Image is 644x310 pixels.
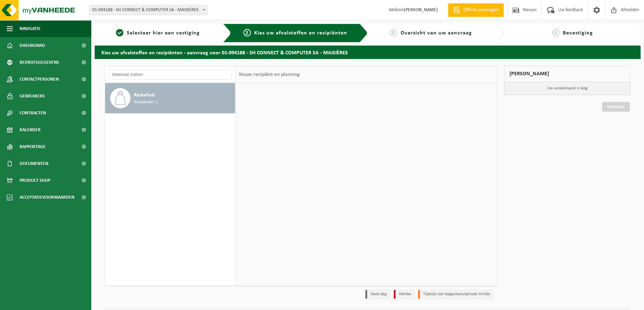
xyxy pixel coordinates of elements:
[390,29,397,36] span: 3
[134,91,155,99] span: Restafval
[90,5,207,15] span: 01-094188 - SH CONNECT & COMPUTER SA - MAISIÈRES
[20,37,45,54] span: Dashboard
[254,30,347,36] span: Kies uw afvalstoffen en recipiënten
[20,54,59,71] span: Bedrijfsgegevens
[20,88,45,105] span: Gebruikers
[394,290,415,299] li: Holiday
[448,3,504,17] a: Offerte aanvragen
[404,7,438,12] strong: [PERSON_NAME]
[20,20,41,37] span: Navigatie
[236,66,303,83] div: Keuze recipiënt en planning
[504,66,630,82] div: [PERSON_NAME]
[20,71,59,88] span: Contactpersonen
[20,105,46,121] span: Contracten
[20,189,74,206] span: Acceptatievoorwaarden
[365,290,390,299] li: Vaste dag
[401,30,472,36] span: Overzicht van uw aanvraag
[105,83,235,113] button: Restafval Recipiënten: 1
[563,30,593,36] span: Bevestiging
[109,69,232,80] input: Materiaal zoeken
[504,82,630,95] p: Uw winkelmand is leeg
[98,29,218,37] a: 1Selecteer hier een vestiging
[20,155,48,172] span: Documenten
[602,102,630,112] a: Doorgaan
[89,5,208,15] span: 01-094188 - SH CONNECT & COMPUTER SA - MAISIÈRES
[462,7,500,13] span: Offerte aanvragen
[20,121,41,138] span: Kalender
[552,29,559,36] span: 4
[20,138,46,155] span: Rapportage
[243,29,251,36] span: 2
[20,172,50,189] span: Product Shop
[127,30,200,36] span: Selecteer hier een vestiging
[418,290,494,299] li: Tijdelijk niet toegestaan/période limitée
[95,46,641,59] h2: Kies uw afvalstoffen en recipiënten - aanvraag voor 01-094188 - SH CONNECT & COMPUTER SA - MAISIÈRES
[116,29,123,36] span: 1
[134,99,158,106] span: Recipiënten: 1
